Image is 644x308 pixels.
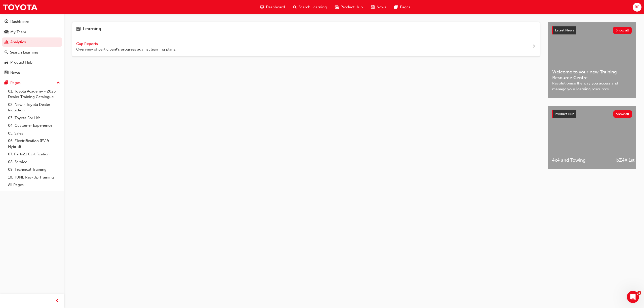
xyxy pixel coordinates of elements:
a: 01. Toyota Academy - 2025 Dealer Training Catalogue [6,87,62,101]
div: Search Learning [10,50,38,55]
button: Pages [2,78,62,87]
a: Latest NewsShow allWelcome to your new Training Resource CentreRevolutionise the way you access a... [548,22,636,98]
a: 08. Service [6,158,62,166]
a: Search Learning [2,48,62,57]
span: search-icon [293,4,297,10]
iframe: Intercom live chat [627,291,639,303]
div: Dashboard [10,19,29,25]
a: 05. Sales [6,129,62,137]
span: Dashboard [266,4,285,10]
a: 07. Parts21 Certification [6,150,62,158]
a: Product Hub [2,58,62,67]
span: learning-icon [76,26,81,33]
a: 06. Electrification (EV & Hybrid) [6,137,62,150]
a: 4x4 and Towing [548,106,612,169]
a: 09. Technical Training [6,166,62,173]
span: Welcome to your new Training Resource Centre [552,69,632,80]
a: Dashboard [2,17,62,26]
span: Overview of participant's progress against learning plans. [76,47,176,52]
div: Product Hub [10,60,32,65]
span: Latest News [555,28,574,32]
span: chart-icon [5,40,8,45]
button: Show all [613,27,632,34]
span: Search Learning [299,4,327,10]
a: My Team [2,27,62,37]
span: pages-icon [394,4,398,10]
a: guage-iconDashboard [256,2,289,12]
span: News [377,4,386,10]
a: Latest NewsShow all [552,26,632,34]
span: Gap Reports [76,41,99,46]
span: search-icon [5,50,8,55]
div: Pages [10,80,21,86]
a: Product HubShow all [552,110,632,118]
div: My Team [10,29,26,35]
button: BE [633,3,641,12]
span: pages-icon [5,81,8,85]
span: Product Hub [555,112,574,116]
a: 02. New - Toyota Dealer Induction [6,101,62,114]
span: Revolutionise the way you access and manage your learning resources. [552,80,632,92]
span: news-icon [5,71,8,75]
h4: Learning [83,26,101,33]
span: up-icon [57,80,60,86]
span: prev-icon [55,298,59,304]
span: BE [635,4,639,10]
a: All Pages [6,181,62,189]
span: guage-icon [5,20,8,24]
span: Pages [400,4,410,10]
div: News [10,70,20,76]
span: people-icon [5,30,8,34]
button: DashboardMy TeamAnalyticsSearch LearningProduct HubNews [2,16,62,78]
a: 03. Toyota For Life [6,114,62,122]
a: news-iconNews [367,2,390,12]
a: 04. Customer Experience [6,122,62,129]
span: news-icon [371,4,375,10]
a: News [2,68,62,77]
span: Product Hub [341,4,363,10]
a: search-iconSearch Learning [289,2,331,12]
a: Analytics [2,37,62,47]
a: 10. TUNE Rev-Up Training [6,173,62,181]
a: car-iconProduct Hub [331,2,367,12]
span: next-icon [532,43,536,50]
a: pages-iconPages [390,2,414,12]
span: 1 [637,291,641,295]
span: guage-icon [260,4,264,10]
span: car-icon [5,60,8,65]
span: car-icon [335,4,339,10]
span: 4x4 and Towing [552,157,608,163]
img: Trak [3,2,38,13]
button: Show all [613,110,632,118]
a: Gap Reports Overview of participant's progress against learning plans.next-icon [72,37,540,57]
